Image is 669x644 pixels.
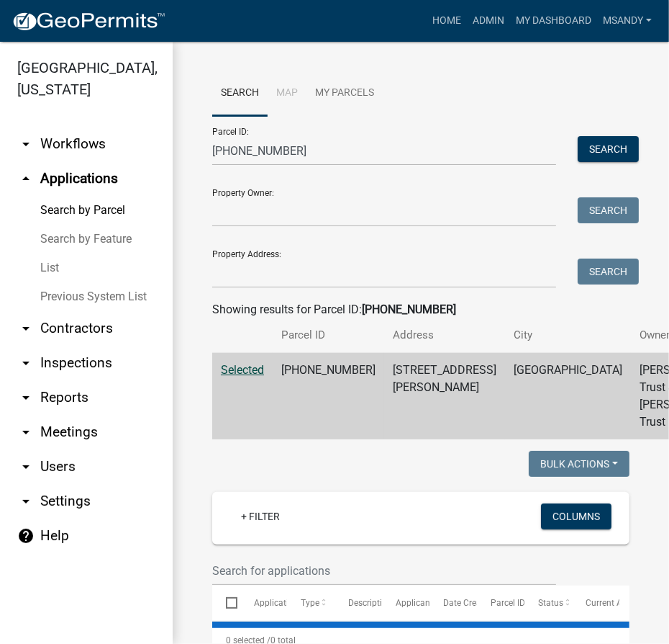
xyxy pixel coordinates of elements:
[491,598,525,608] span: Parcel ID
[17,527,35,545] i: help
[348,598,392,608] span: Description
[572,586,619,620] datatable-header-cell: Current Activity
[541,504,611,529] button: Columns
[396,598,433,608] span: Applicant
[477,586,524,620] datatable-header-cell: Parcel ID
[212,586,240,620] datatable-header-cell: Select
[287,586,334,620] datatable-header-cell: Type
[17,354,35,372] i: arrow_drop_down
[334,586,382,620] datatable-header-cell: Description
[273,318,384,352] th: Parcel ID
[362,303,456,316] strong: [PHONE_NUMBER]
[467,7,510,35] a: Admin
[578,197,639,223] button: Search
[384,318,505,352] th: Address
[301,598,320,608] span: Type
[212,301,629,318] div: Showing results for Parcel ID:
[212,556,556,586] input: Search for applications
[17,389,35,406] i: arrow_drop_down
[306,71,383,117] a: My Parcels
[443,598,493,608] span: Date Created
[505,353,631,440] td: [GEOGRAPHIC_DATA]
[538,598,563,608] span: Status
[221,363,264,377] a: Selected
[578,259,639,285] button: Search
[212,71,268,117] a: Search
[597,7,657,35] a: msandy
[524,586,572,620] datatable-header-cell: Status
[382,586,429,620] datatable-header-cell: Applicant
[17,493,35,510] i: arrow_drop_down
[240,586,287,620] datatable-header-cell: Application Number
[254,598,332,608] span: Application Number
[17,458,35,475] i: arrow_drop_down
[273,353,384,440] td: [PHONE_NUMBER]
[510,7,597,35] a: My Dashboard
[578,136,639,162] button: Search
[17,170,35,187] i: arrow_drop_up
[586,598,645,608] span: Current Activity
[384,353,505,440] td: [STREET_ADDRESS][PERSON_NAME]
[17,320,35,337] i: arrow_drop_down
[229,504,291,529] a: + Filter
[17,135,35,153] i: arrow_drop_down
[429,586,477,620] datatable-header-cell: Date Created
[427,7,467,35] a: Home
[529,451,629,477] button: Bulk Actions
[505,318,631,352] th: City
[17,424,35,441] i: arrow_drop_down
